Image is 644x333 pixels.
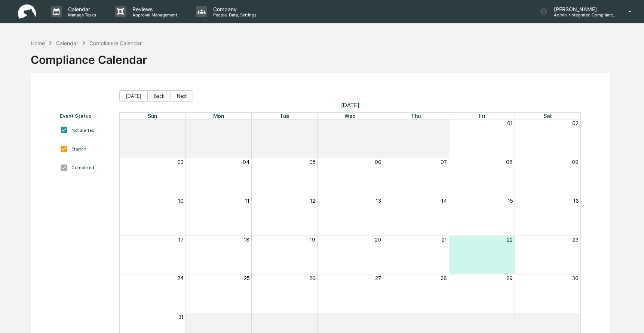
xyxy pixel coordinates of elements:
button: 30 [375,120,381,126]
button: 15 [508,198,513,204]
button: 06 [375,159,381,165]
button: 09 [572,159,579,165]
button: 02 [572,120,579,126]
button: 20 [375,237,381,243]
button: 17 [178,237,184,243]
button: 31 [442,120,447,126]
button: 14 [441,198,447,204]
span: Wed [344,113,356,119]
button: 25 [244,275,249,281]
span: Sun [148,113,157,119]
img: logo [18,4,36,19]
button: 22 [507,237,513,243]
span: Tue [280,113,289,119]
button: 11 [245,198,249,204]
button: 04 [440,314,447,320]
button: 27 [178,120,184,126]
button: 04 [243,159,249,165]
button: 28 [441,275,447,281]
button: 10 [178,198,184,204]
button: 23 [573,237,579,243]
button: 26 [309,275,315,281]
button: 21 [442,237,447,243]
button: 02 [309,314,315,320]
div: Not Started [71,128,95,133]
p: Calendar [62,6,100,12]
div: Started [71,146,86,152]
span: Mon [213,113,224,119]
button: Next [171,90,193,102]
div: Completed [71,165,94,170]
button: 28 [243,120,249,126]
button: 29 [506,275,513,281]
p: Manage Tasks [62,12,100,18]
span: [DATE] [119,102,581,109]
div: Calendar [56,40,78,46]
button: 31 [178,314,184,320]
button: 05 [309,159,315,165]
button: 01 [244,314,249,320]
span: Fri [479,113,485,119]
p: People, Data, Settings [207,12,260,18]
div: Event Status [60,113,112,119]
p: Reviews [126,6,181,12]
button: 13 [376,198,381,204]
button: 18 [244,237,249,243]
button: 01 [507,120,513,126]
p: Admin • Integrated Compliance Advisors [548,12,617,18]
button: 03 [375,314,381,320]
span: Sat [543,113,552,119]
p: Company [207,6,260,12]
button: 07 [441,159,447,165]
p: [PERSON_NAME] [548,6,617,12]
button: 05 [507,314,513,320]
button: Back [147,90,171,102]
div: Home [31,40,45,46]
div: Compliance Calendar [31,47,147,66]
button: 06 [572,314,579,320]
button: 19 [310,237,315,243]
button: 16 [573,198,579,204]
button: 24 [177,275,184,281]
div: Compliance Calendar [89,40,142,46]
button: 29 [309,120,315,126]
button: 03 [177,159,184,165]
p: Approval Management [126,12,181,18]
button: 27 [375,275,381,281]
button: 30 [572,275,579,281]
button: 12 [310,198,315,204]
span: Thu [411,113,421,119]
button: 08 [506,159,513,165]
button: [DATE] [119,90,147,102]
